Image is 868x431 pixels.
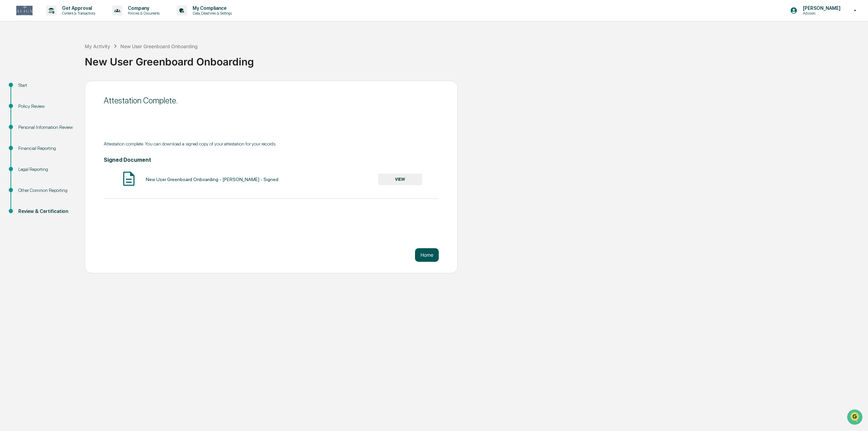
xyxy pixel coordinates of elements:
[56,85,84,92] span: Attestations
[797,5,844,11] p: [PERSON_NAME]
[18,145,74,152] div: Financial Reporting
[146,177,278,182] div: New User Greenboard Onboarding - [PERSON_NAME] - Signed
[14,98,43,105] span: Data Lookup
[846,409,865,427] iframe: Open customer support
[23,59,86,64] div: We're available if you need us!
[18,124,74,131] div: Personal Information Review
[16,6,33,15] img: logo
[18,166,74,173] div: Legal Reporting
[4,83,46,95] a: 🖐️Preclearance
[57,11,99,16] p: Content & Transactions
[46,83,87,95] a: 🗄️Attestations
[104,96,439,105] div: Attestation Complete.
[122,11,163,16] p: Policies & Documents
[57,5,99,11] p: Get Approval
[18,187,74,194] div: Other Common Reporting
[187,5,235,11] p: My Compliance
[7,99,12,104] div: 🔎
[797,11,844,16] p: Advisors
[18,82,74,89] div: Start
[49,86,55,92] div: 🗄️
[48,115,82,120] a: Powered byPylon
[122,5,163,11] p: Company
[4,96,45,108] a: 🔎Data Lookup
[7,14,123,25] p: How can we help?
[120,170,137,187] img: Document Icon
[104,141,439,146] div: Attestation complete. You can download a signed copy of your attestation for your records.
[14,85,44,92] span: Preclearance
[85,50,865,68] div: New User Greenboard Onboarding
[7,86,12,92] div: 🖐️
[415,248,439,262] button: Home
[7,52,19,64] img: 1746055101610-c473b297-6a78-478c-a979-82029cc54cd1
[85,43,110,49] div: My Activity
[120,43,198,49] div: New User Greenboard Onboarding
[104,157,439,163] h4: Signed Document
[378,174,422,185] button: VIEW
[187,11,235,16] p: Data, Deadlines & Settings
[18,208,74,215] div: Review & Certification
[18,103,74,110] div: Policy Review
[115,54,123,62] button: Start new chat
[23,52,111,59] div: Start new chat
[67,115,82,120] span: Pylon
